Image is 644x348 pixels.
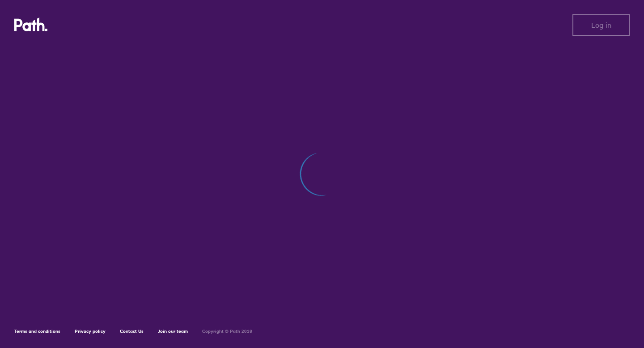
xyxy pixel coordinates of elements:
h6: Copyright © Path 2018 [202,329,252,334]
span: Log in [591,21,611,29]
a: Terms and conditions [14,328,60,334]
a: Contact Us [120,328,144,334]
a: Privacy policy [75,328,106,334]
a: Join our team [158,328,188,334]
button: Log in [572,14,630,36]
